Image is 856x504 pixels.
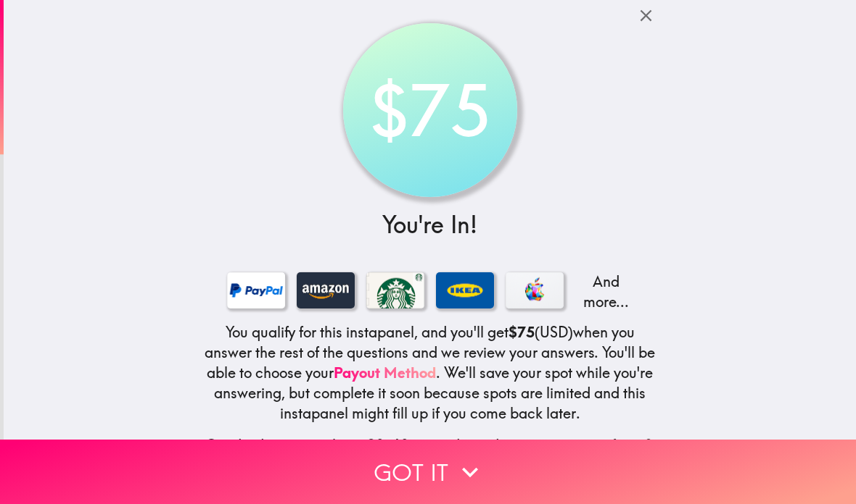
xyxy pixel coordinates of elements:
[334,364,436,382] a: Payout Method
[575,272,633,312] p: And more...
[204,322,657,424] h5: You qualify for this instapanel, and you'll get (USD) when you answer the rest of the questions a...
[204,209,657,241] h3: You're In!
[509,323,535,341] b: $75
[350,30,511,190] div: $75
